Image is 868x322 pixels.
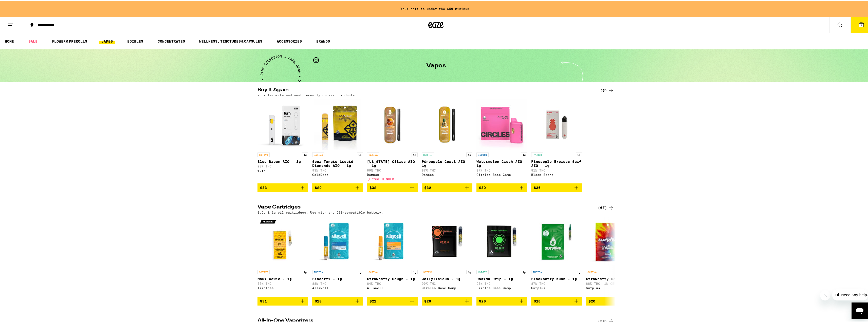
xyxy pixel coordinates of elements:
[197,37,265,44] a: WELLNESS, TINCTURES & CAPSULES
[586,281,637,285] p: 88% THC: 1% CBD
[534,185,541,189] span: $36
[357,152,363,156] p: 1g
[586,269,598,274] p: SATIVA
[531,172,582,176] div: Bloom Brand
[257,204,589,210] h2: Vape Cartridges
[422,216,472,296] a: Open page for Jellylicious - 1g from Circles Base Camp
[422,296,472,305] button: Add to bag
[274,37,304,44] a: ACCESSORIES
[586,216,637,296] a: Open page for Strawberry Daze - 1g from Surplus
[367,183,418,191] button: Add to bag
[476,172,527,176] div: Circles Base Camp
[860,23,862,26] span: 5
[476,269,489,274] p: HYBRID
[257,210,383,213] p: 0.5g & 1g oil cartridges, Use with any 510-compatible battery.
[586,276,637,280] p: Strawberry Daze - 1g
[531,296,582,305] button: Add to bag
[312,269,324,274] p: INDICA
[820,290,830,300] iframe: Close message
[534,298,541,302] span: $20
[257,159,308,163] p: Blue Dream AIO - 1g
[422,152,434,156] p: HYBRID
[370,185,376,189] span: $32
[312,172,363,176] div: GoldDrop
[257,269,270,274] p: SATIVA
[479,185,486,189] span: $30
[426,62,446,68] h1: Vapes
[466,269,472,274] p: 1g
[155,37,188,44] a: CONCENTRATES
[260,185,267,189] span: $33
[588,298,595,302] span: $20
[257,164,308,167] p: 92% THC
[422,269,434,274] p: SATIVA
[531,159,582,167] p: Pineapple Express Surf AIO - 1g
[598,204,614,210] a: (67)
[370,298,376,302] span: $21
[312,281,363,285] p: 88% THC
[312,99,363,183] a: Open page for Sour Tangie Liquid Diamonds AIO - 1g from GoldDrop
[257,168,308,172] div: turn
[302,152,308,156] p: 1g
[312,216,363,267] img: Allswell - Biscotti - 1g
[49,37,90,44] a: FLOWER & PREROLLS
[422,286,472,289] div: Circles Base Camp
[531,216,582,267] img: Surplus - Blackberry Kush - 1g
[257,99,308,183] a: Open page for Blue Dream AIO - 1g from turn
[367,296,418,305] button: Add to bag
[852,302,868,318] iframe: Button to launch messaging window
[99,37,115,44] a: VAPES
[3,4,36,8] span: Hi. Need any help?
[367,168,418,171] p: 89% THC
[260,298,267,302] span: $31
[531,183,582,191] button: Add to bag
[531,99,582,183] a: Open page for Pineapple Express Surf AIO - 1g from Bloom Brand
[257,216,308,296] a: Open page for Maui Wowie - 1g from Timeless
[2,37,16,44] a: HOME
[422,183,472,191] button: Add to bag
[422,216,472,267] img: Circles Base Camp - Jellylicious - 1g
[476,286,527,289] div: Circles Base Camp
[357,269,363,274] p: 1g
[586,216,637,267] img: Surplus - Strawberry Daze - 1g
[312,216,363,296] a: Open page for Biscotti - 1g from Allswell
[531,281,582,285] p: 87% THC
[367,216,418,296] a: Open page for Strawberry Cough - 1g from Allswell
[315,185,322,189] span: $29
[476,276,527,280] p: Dosido Drip - 1g
[476,99,527,183] a: Open page for Watermelon Crush AIO - 1g from Circles Base Camp
[476,216,527,296] a: Open page for Dosido Drip - 1g from Circles Base Camp
[257,99,308,149] img: turn - Blue Dream AIO - 1g
[257,276,308,280] p: Maui Wowie - 1g
[314,99,361,149] img: GoldDrop - Sour Tangie Liquid Diamonds AIO - 1g
[600,87,614,93] div: (6)
[412,152,418,156] p: 1g
[521,269,527,274] p: 1g
[586,296,637,305] button: Add to bag
[257,296,308,305] button: Add to bag
[367,152,379,156] p: SATIVA
[312,159,363,167] p: Sour Tangie Liquid Diamonds AIO - 1g
[531,99,582,149] img: Bloom Brand - Pineapple Express Surf AIO - 1g
[479,298,486,302] span: $20
[424,298,431,302] span: $20
[531,269,543,274] p: INDICA
[302,269,308,274] p: 1g
[367,286,418,289] div: Allswell
[531,168,582,171] p: 81% THC
[257,152,270,156] p: SATIVA
[531,216,582,296] a: Open page for Blackberry Kush - 1g from Surplus
[367,269,379,274] p: SATIVA
[312,152,324,156] p: SATIVA
[531,276,582,280] p: Blackberry Kush - 1g
[257,286,308,289] div: Timeless
[257,183,308,191] button: Add to bag
[367,99,418,149] img: Dompen - California Citrus AIO - 1g
[832,289,868,300] iframe: Message from company
[476,159,527,167] p: Watermelon Crush AIO - 1g
[367,281,418,285] p: 84% THC
[422,172,472,176] div: Dompen
[422,168,472,171] p: 87% THC
[312,168,363,171] p: 93% THC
